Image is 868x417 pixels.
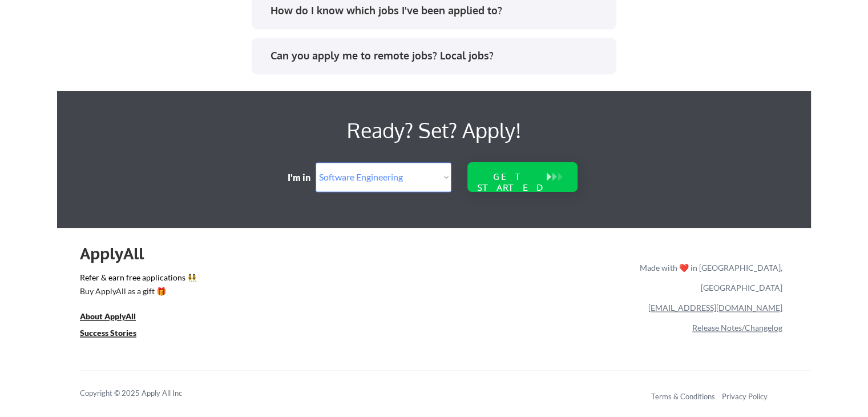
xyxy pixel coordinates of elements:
u: Success Stories [80,328,136,338]
div: GET STARTED [475,171,548,193]
a: About ApplyAll [80,311,152,325]
div: How do I know which jobs I've been applied to? [271,3,605,18]
a: Refer & earn free applications 👯‍♀️ [80,274,401,286]
div: Copyright © 2025 Apply All Inc [80,388,211,399]
a: Terms & Conditions [651,392,715,401]
a: Success Stories [80,327,152,342]
a: [EMAIL_ADDRESS][DOMAIN_NAME] [648,303,782,312]
a: Release Notes/Changelog [692,323,782,332]
div: Made with ❤️ in [GEOGRAPHIC_DATA], [GEOGRAPHIC_DATA] [635,258,782,298]
a: Buy ApplyAll as a gift 🎁 [80,286,194,300]
div: Can you apply me to remote jobs? Local jobs? [271,49,605,63]
div: Ready? Set? Apply! [217,114,651,147]
div: I'm in [288,171,318,184]
u: About ApplyAll [80,311,136,321]
div: ApplyAll [80,244,157,263]
div: Buy ApplyAll as a gift 🎁 [80,287,194,295]
a: Privacy Policy [722,392,768,401]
